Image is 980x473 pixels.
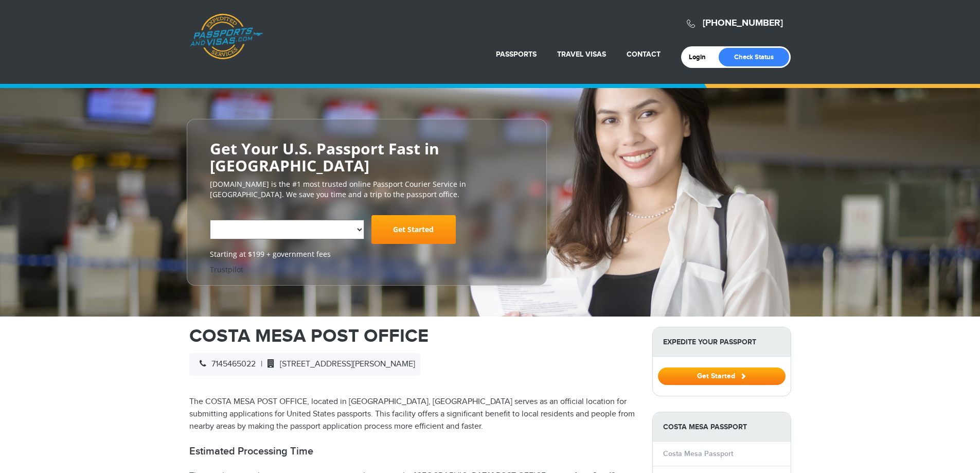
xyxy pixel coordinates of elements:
[189,327,637,345] h1: COSTA MESA POST OFFICE
[189,396,637,433] p: The COSTA MESA POST OFFICE, located in [GEOGRAPHIC_DATA], [GEOGRAPHIC_DATA] serves as an official...
[210,249,524,259] span: Starting at $199 + government fees
[663,449,733,458] a: Costa Mesa Passport
[627,50,661,59] a: Contact
[496,50,537,59] a: Passports
[653,327,791,357] strong: Expedite Your Passport
[658,372,786,380] a: Get Started
[658,367,786,385] button: Get Started
[210,265,243,274] a: Trustpilot
[210,140,524,174] h2: Get Your U.S. Passport Fast in [GEOGRAPHIC_DATA]
[262,359,415,369] span: [STREET_ADDRESS][PERSON_NAME]
[210,179,524,200] p: [DOMAIN_NAME] is the #1 most trusted online Passport Courier Service in [GEOGRAPHIC_DATA]. We sav...
[190,13,263,60] a: Passports & [DOMAIN_NAME]
[557,50,606,59] a: Travel Visas
[653,412,791,442] strong: Costa Mesa Passport
[703,17,783,29] a: [PHONE_NUMBER]
[719,48,789,66] a: Check Status
[189,445,637,458] h2: Estimated Processing Time
[194,359,256,369] span: 7145465022
[371,215,456,244] a: Get Started
[189,353,420,376] div: |
[689,53,713,61] a: Login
